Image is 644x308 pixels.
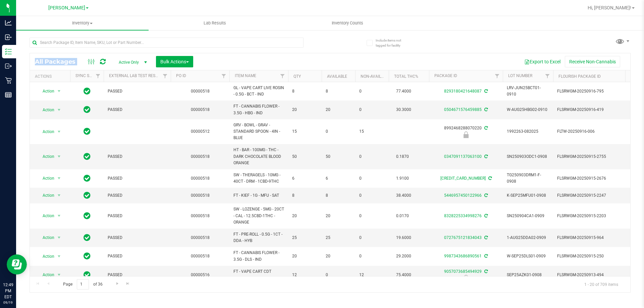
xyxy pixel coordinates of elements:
[434,73,457,78] a: Package ID
[483,154,488,159] span: Sync from Compliance System
[7,254,27,274] iframe: Resource center
[359,107,385,113] span: 0
[483,107,488,112] span: Sync from Compliance System
[233,206,284,226] span: SW - LOZENGE - 5MG - 20CT - CAL - 12.5CBD-1THC - ORANGE
[277,70,288,82] a: Filter
[507,253,549,259] span: W-SEP25DLS01-0909
[16,16,149,30] a: Inventory
[393,152,412,162] span: 0.1870
[323,20,372,26] span: Inventory Counts
[3,282,13,300] p: 12:49 PM EDT
[507,192,549,199] span: K-SEP25MFU01-0908
[393,233,415,243] span: 19.6000
[108,88,167,95] span: PASSED
[35,74,67,79] div: Actions
[507,272,549,278] span: SEP25AZK01-0908
[109,73,162,78] a: External Lab Test Result
[108,213,167,219] span: PASSED
[444,89,482,94] a: 8293180421648087
[156,56,193,67] button: Bulk Actions
[542,70,553,82] a: Filter
[292,107,318,113] span: 20
[359,88,385,95] span: 0
[84,191,91,200] span: In Sync
[191,107,210,112] a: 00000518
[55,252,63,261] span: select
[444,269,482,274] a: 9057073685494929
[176,73,186,78] a: PO ID
[507,172,549,185] span: TG250903DRM1-F-0908
[507,128,549,135] span: 1992263-082025
[75,73,101,78] a: Sync Status
[191,272,210,277] a: 00000516
[37,127,55,136] span: Action
[557,272,623,278] span: FLSRWGM-20250913-494
[37,152,55,161] span: Action
[557,235,623,241] span: FLSRWGM-20250915-964
[191,254,210,258] a: 00000518
[233,268,284,281] span: FT - VAPE CART CDT DISTILLATE - 1G - AZK - HYB
[5,19,12,26] inline-svg: Analytics
[37,233,55,242] span: Action
[55,152,63,161] span: select
[84,127,91,136] span: In Sync
[483,89,488,94] span: Sync from Compliance System
[444,235,482,240] a: 0727675121834043
[557,192,623,199] span: FLSRWGM-20250915-2247
[191,235,210,240] a: 00000518
[30,38,304,48] input: Search Package ID, Item Name, SKU, Lot or Part Number...
[326,235,351,241] span: 25
[483,269,488,274] span: Sync from Compliance System
[84,270,91,280] span: In Sync
[37,191,55,200] span: Action
[520,56,565,67] button: Export to Excel
[483,193,488,198] span: Sync from Compliance System
[326,272,351,278] span: 0
[108,272,167,278] span: PASSED
[292,153,318,160] span: 50
[483,235,488,240] span: Sync from Compliance System
[393,211,412,221] span: 0.0170
[359,153,385,160] span: 0
[233,231,284,244] span: FT - PRE-ROLL - 0.5G - 1CT - DDA - HYB
[93,70,104,82] a: Filter
[233,85,284,98] span: GL - VAPE CART LIVE ROSIN - 0.5G - BCT - IND
[108,253,167,259] span: PASSED
[483,213,488,218] span: Sync from Compliance System
[191,213,210,218] a: 00000518
[5,48,12,55] inline-svg: Inventory
[393,86,415,96] span: 77.4000
[5,63,12,69] inline-svg: Outbound
[359,235,385,241] span: 0
[326,192,351,199] span: 8
[233,147,284,166] span: HT - BAR - 100MG - THC - DARK CHOCOLATE BLOOD ORANGE
[483,254,488,258] span: Sync from Compliance System
[557,175,623,182] span: FLSRWGM-20250915-2676
[37,270,55,280] span: Action
[235,73,256,78] a: Item Name
[84,174,91,183] span: In Sync
[48,5,85,11] span: [PERSON_NAME]
[359,253,385,259] span: 0
[195,20,235,26] span: Lab Results
[108,235,167,241] span: PASSED
[149,16,281,30] a: Lab Results
[37,211,55,221] span: Action
[393,191,415,200] span: 38.4000
[3,300,13,305] p: 09/19
[57,279,108,290] span: Page of 36
[326,213,351,219] span: 20
[84,86,91,96] span: In Sync
[326,153,351,160] span: 50
[84,152,91,161] span: In Sync
[292,175,318,182] span: 6
[233,172,284,185] span: SW - THERAGELS - 10MG - 40CT - DRM - 1CBD-9THC
[507,153,549,160] span: SN250903ODC1-0908
[326,253,351,259] span: 20
[579,279,624,289] span: 1 - 20 of 709 items
[84,233,91,242] span: In Sync
[191,89,210,94] a: 00000518
[160,59,189,64] span: Bulk Actions
[233,192,284,199] span: FT - KIEF - 1G - MFU - SAT
[565,56,620,67] button: Receive Non-Cannabis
